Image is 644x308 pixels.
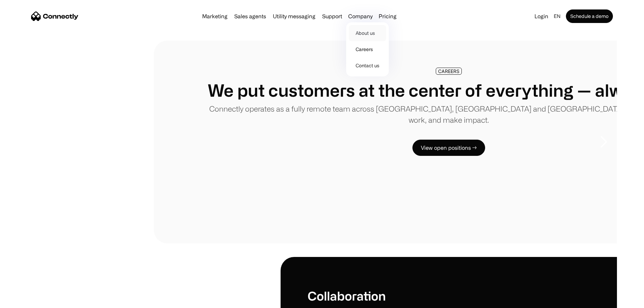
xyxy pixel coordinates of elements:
[349,41,386,57] a: Careers
[346,21,389,76] nav: Company
[532,11,551,21] a: Login
[308,288,576,303] h1: Collaboration
[346,11,375,21] div: Company
[27,108,54,176] div: previous slide
[376,14,399,19] a: Pricing
[31,11,78,21] a: home
[551,11,565,21] div: en
[590,108,617,176] div: next slide
[566,9,613,23] a: Schedule a demo
[270,14,318,19] a: Utility messaging
[199,14,230,19] a: Marketing
[232,14,269,19] a: Sales agents
[438,69,459,74] div: CAREERS
[7,295,41,306] aside: Language selected: English
[348,11,373,21] div: Company
[412,140,485,156] a: View open positions →
[14,296,41,306] ul: Language list
[554,11,560,21] div: en
[349,57,386,74] a: Contact us
[319,14,345,19] a: Support
[349,25,386,41] a: About us
[27,41,617,243] div: carousel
